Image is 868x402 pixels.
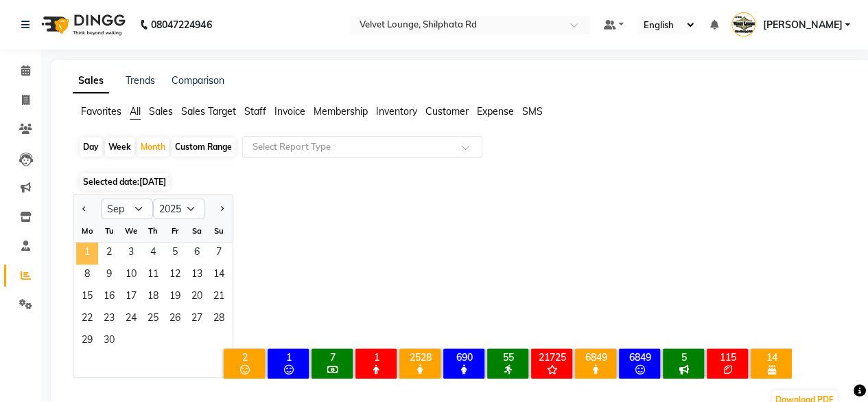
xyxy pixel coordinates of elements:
[98,220,120,242] div: Tu
[139,177,166,187] span: [DATE]
[164,265,186,287] div: Friday, September 12, 2025
[76,309,98,331] span: 22
[186,287,208,309] div: Saturday, September 20, 2025
[76,265,98,287] span: 8
[186,243,208,265] span: 6
[98,309,120,331] span: 23
[208,265,230,287] div: Sunday, September 14, 2025
[208,243,230,265] div: Sunday, September 7, 2025
[753,351,789,364] div: 14
[425,105,469,118] span: Customer
[126,74,155,87] a: Trends
[80,173,169,190] span: Selected date:
[181,105,236,118] span: Sales Target
[208,309,230,331] div: Sunday, September 28, 2025
[76,243,98,265] span: 1
[120,309,142,331] div: Wednesday, September 24, 2025
[80,137,102,157] div: Day
[120,287,142,309] div: Wednesday, September 17, 2025
[666,351,701,364] div: 5
[186,309,208,331] div: Saturday, September 27, 2025
[76,287,98,309] span: 15
[142,220,164,242] div: Th
[98,287,120,309] span: 16
[142,287,164,309] div: Thursday, September 18, 2025
[164,243,186,265] div: Friday, September 5, 2025
[477,105,514,118] span: Expense
[35,5,129,44] img: logo
[142,265,164,287] div: Thursday, September 11, 2025
[186,220,208,242] div: Sa
[105,137,134,157] div: Week
[142,265,164,287] span: 11
[731,12,755,36] img: pradnya
[358,351,394,364] div: 1
[186,243,208,265] div: Saturday, September 6, 2025
[208,309,230,331] span: 28
[226,351,262,364] div: 2
[98,243,120,265] span: 2
[142,287,164,309] span: 18
[98,331,120,353] span: 30
[270,351,306,364] div: 1
[142,309,164,331] span: 25
[120,265,142,287] div: Wednesday, September 10, 2025
[216,198,227,220] button: Next month
[172,137,235,157] div: Custom Range
[101,199,153,219] select: Select month
[120,309,142,331] span: 24
[186,265,208,287] div: Saturday, September 13, 2025
[522,105,543,118] span: SMS
[186,309,208,331] span: 27
[709,351,745,364] div: 115
[120,243,142,265] span: 3
[98,265,120,287] div: Tuesday, September 9, 2025
[98,287,120,309] div: Tuesday, September 16, 2025
[76,331,98,353] span: 29
[98,243,120,265] div: Tuesday, September 2, 2025
[208,243,230,265] span: 7
[164,243,186,265] span: 5
[164,309,186,331] div: Friday, September 26, 2025
[762,18,842,32] span: [PERSON_NAME]
[120,265,142,287] span: 10
[172,74,224,87] a: Comparison
[120,220,142,242] div: We
[490,351,526,364] div: 55
[164,265,186,287] span: 12
[149,105,173,118] span: Sales
[73,69,109,93] a: Sales
[622,351,657,364] div: 6849
[151,5,211,44] b: 08047224946
[578,351,613,364] div: 6849
[274,105,305,118] span: Invoice
[76,265,98,287] div: Monday, September 8, 2025
[186,265,208,287] span: 13
[142,243,164,265] span: 4
[186,287,208,309] span: 20
[208,287,230,309] div: Sunday, September 21, 2025
[120,243,142,265] div: Wednesday, September 3, 2025
[76,309,98,331] div: Monday, September 22, 2025
[98,331,120,353] div: Tuesday, September 30, 2025
[402,351,438,364] div: 2528
[79,198,90,220] button: Previous month
[446,351,482,364] div: 690
[164,220,186,242] div: Fr
[120,287,142,309] span: 17
[534,351,570,364] div: 21725
[76,287,98,309] div: Monday, September 15, 2025
[164,309,186,331] span: 26
[314,105,368,118] span: Membership
[81,105,121,118] span: Favorites
[98,265,120,287] span: 9
[208,265,230,287] span: 14
[142,309,164,331] div: Thursday, September 25, 2025
[153,199,205,219] select: Select year
[76,331,98,353] div: Monday, September 29, 2025
[98,309,120,331] div: Tuesday, September 23, 2025
[244,105,266,118] span: Staff
[76,220,98,242] div: Mo
[314,351,350,364] div: 7
[142,243,164,265] div: Thursday, September 4, 2025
